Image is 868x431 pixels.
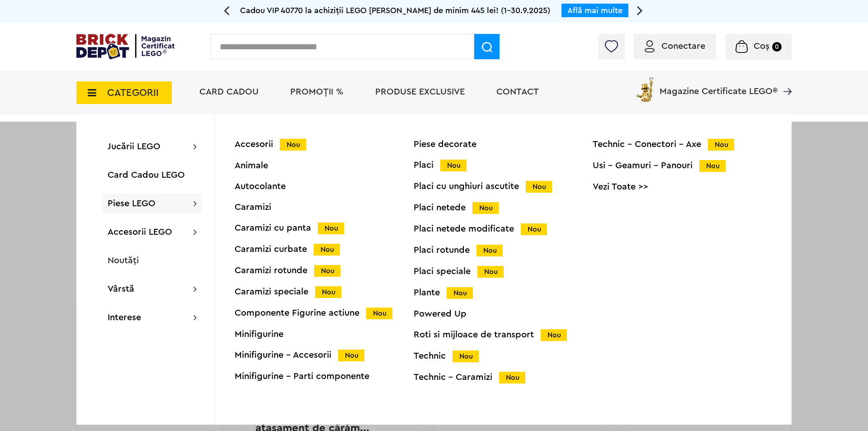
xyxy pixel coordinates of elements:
[660,75,778,96] span: Magazine Certificate LEGO®
[375,87,465,96] a: Produse exclusive
[754,42,769,51] span: Coș
[772,42,782,52] small: 0
[661,42,705,51] span: Conectare
[107,88,159,98] span: CATEGORII
[778,75,792,84] a: Magazine Certificate LEGO®
[567,6,623,14] a: Află mai multe
[290,87,344,96] a: PROMOȚII %
[645,42,705,51] a: Conectare
[240,6,550,14] span: Cadou VIP 40770 la achiziții LEGO [PERSON_NAME] de minim 445 lei! (1-30.9.2025)
[496,87,539,96] a: Contact
[199,87,259,96] a: Card Cadou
